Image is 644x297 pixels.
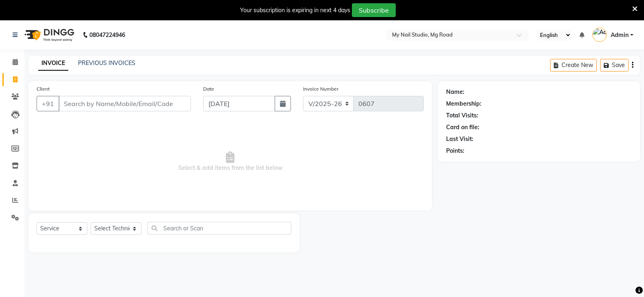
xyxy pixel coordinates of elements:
img: Admin [592,28,607,42]
label: Client [37,85,50,93]
label: Invoice Number [303,85,338,93]
div: Membership: [446,100,481,108]
img: logo [21,24,76,46]
button: Create New [550,59,597,72]
a: PREVIOUS INVOICES [78,59,135,67]
div: Last Visit: [446,135,473,143]
div: Card on file: [446,123,479,132]
span: Select & add items from the list below [37,121,424,202]
div: Your subscription is expiring in next 4 days [240,6,350,15]
button: Subscribe [352,3,396,17]
input: Search or Scan [147,222,291,234]
a: INVOICE [38,56,68,71]
label: Date [203,85,214,93]
div: Name: [446,88,464,96]
div: Points: [446,147,464,155]
b: 08047224946 [89,24,125,46]
span: Admin [611,31,629,39]
button: Save [600,59,629,72]
button: +91 [37,96,59,111]
div: Total Visits: [446,111,478,120]
input: Search by Name/Mobile/Email/Code [59,96,191,111]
